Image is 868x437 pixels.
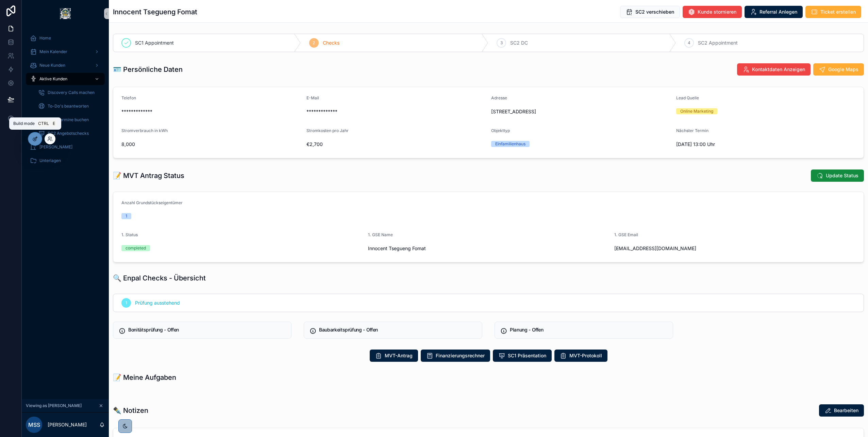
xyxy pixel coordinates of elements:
h5: Planung - Offen [510,327,667,332]
span: Lead Quelle [676,95,699,100]
p: [PERSON_NAME] [48,421,87,428]
span: Referral Anlegen [759,9,797,15]
button: MVT-Protokoll [554,350,607,362]
span: Anzahl Grundstückseigentümer [121,200,183,205]
a: To-Do's beantworten [34,100,105,112]
span: SC2 DC [510,39,528,46]
button: SC2 verschieben [620,6,680,18]
h1: 📝 Meine Aufgaben [113,373,176,382]
span: Stromverbrauch in kWh [121,128,168,133]
a: Home [26,32,105,44]
span: SC2 Appointment [698,39,738,46]
div: scrollable content [22,27,109,176]
span: MSS [28,421,40,429]
span: [EMAIL_ADDRESS][DOMAIN_NAME] [614,245,855,252]
span: €2,700 [306,141,486,148]
a: Discovery Calls machen [34,86,105,99]
span: Adresse [491,95,507,100]
h1: 🔍 Enpal Checks - Übersicht [113,273,206,283]
div: completed [126,245,146,251]
button: Bearbeiten [819,404,864,417]
button: Kontaktdaten Anzeigen [737,63,811,76]
img: App logo [60,8,71,19]
span: Viewing as [PERSON_NAME] [26,403,82,408]
a: [PERSON_NAME] [26,141,105,153]
span: 1 [126,300,127,306]
button: Finanzierungsrechner [421,350,490,362]
h1: 📝 MVT Antrag Status [113,171,184,180]
span: Update Status [826,172,858,179]
span: SC1 Appointment [135,39,174,46]
span: MVT-Antrag [385,352,413,359]
button: Update Status [811,169,864,182]
button: Google Maps [813,63,864,76]
span: [DATE] 13:00 Uhr [676,141,856,148]
span: 1. GSE Email [614,232,638,237]
a: SC2 Angebotschecks [34,127,105,140]
button: MVT-Antrag [370,350,418,362]
a: Neue Kunden [26,59,105,71]
span: Home [39,35,51,41]
span: E-Mail [306,95,319,100]
span: Ticket erstellen [820,9,856,15]
span: Ctrl [37,120,50,127]
span: SC2 Angebotschecks [48,131,89,136]
span: Mein Kalender [39,49,67,54]
button: Ticket erstellen [805,6,861,18]
span: Google Maps [828,66,858,73]
span: E [51,121,56,126]
span: 4 [688,40,690,46]
span: Build mode [13,121,35,126]
span: Bearbeiten [834,407,858,414]
button: SC1 Präsentation [493,350,552,362]
h5: Bonitätsprüfung - Offen [128,327,286,332]
h1: ✒️ Notizen [113,406,148,415]
span: Checks [323,39,339,46]
span: SC1 Präsentation [508,352,546,359]
span: Innocent Tsegueng Fomat [368,245,609,252]
h5: Baubarkeitsprüfung - Offen [319,327,477,332]
a: Aktive Kunden [26,73,105,85]
span: Objekttyp [491,128,510,133]
span: Telefon [121,95,136,100]
span: 1. GSE Name [368,232,393,237]
span: 3 [500,40,503,46]
span: Stromkosten pro Jahr [306,128,349,133]
span: Unterlagen [39,158,61,163]
span: Kunde stornieren [698,9,736,15]
a: Zweittermine buchen [34,114,105,126]
span: Prüfung ausstehend [135,300,180,306]
span: MVT-Protokoll [569,352,602,359]
span: Nächster Termin [676,128,708,133]
span: 2 [313,40,315,46]
span: Discovery Calls machen [48,90,95,95]
span: Neue Kunden [39,63,65,68]
span: [STREET_ADDRESS] [491,108,671,115]
span: 1. Status [121,232,138,237]
h1: Innocent Tsegueng Fomat [113,7,197,17]
button: Referral Anlegen [745,6,803,18]
div: Online Marketing [680,108,713,114]
button: Kunde stornieren [683,6,742,18]
div: 1 [126,213,127,219]
div: Einfamilienhaus [495,141,525,147]
span: Aktive Kunden [39,76,67,82]
span: [PERSON_NAME] [39,144,72,150]
a: Unterlagen [26,155,105,167]
span: 8,000 [121,141,301,148]
span: Kontaktdaten Anzeigen [752,66,805,73]
h1: 🪪 Persönliche Daten [113,65,183,74]
span: To-Do's beantworten [48,103,89,109]
span: Finanzierungsrechner [436,352,485,359]
span: Zweittermine buchen [48,117,89,123]
span: SC2 verschieben [635,9,674,15]
a: Mein Kalender [26,46,105,58]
